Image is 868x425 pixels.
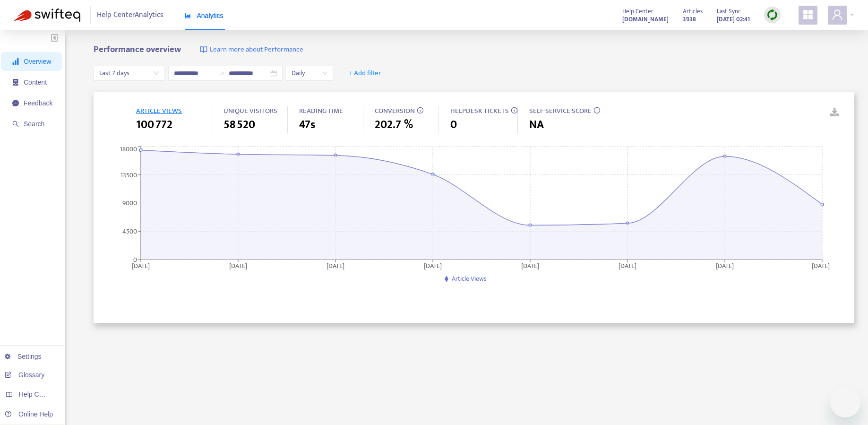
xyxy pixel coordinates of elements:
tspan: [DATE] [716,260,734,271]
span: Search [24,120,44,128]
strong: [DATE] 02:41 [717,14,750,25]
tspan: [DATE] [812,260,830,271]
span: appstore [802,9,814,20]
tspan: 4500 [122,226,137,237]
span: SELF-SERVICE SCORE [529,105,592,117]
tspan: 0 [133,254,137,265]
span: Help Center [622,6,653,17]
tspan: [DATE] [327,260,344,271]
span: Article Views [452,273,487,284]
tspan: 13500 [120,169,137,180]
span: Help Centers [19,390,58,398]
tspan: [DATE] [424,260,442,271]
tspan: [DATE] [521,260,539,271]
img: image-link [200,46,207,53]
span: 0 [450,116,457,133]
span: ARTICLE VIEWS [136,105,182,117]
span: user [832,9,843,20]
tspan: 18000 [120,144,137,155]
span: Last 7 days [99,66,159,80]
a: Glossary [5,371,44,379]
span: HELPDESK TICKETS [450,105,509,117]
span: NA [529,116,544,133]
span: Overview [24,58,51,65]
span: message [12,100,19,106]
span: UNIQUE VISITORS [223,105,277,117]
a: Settings [5,353,42,360]
span: Feedback [24,99,52,107]
span: Learn more about Performance [210,44,303,55]
a: Online Help [5,410,53,418]
span: Analytics [185,12,223,19]
span: to [217,69,225,77]
span: 202.7 % [375,116,413,133]
iframe: Button to launch messaging window, 1 unread message [830,387,860,417]
span: Articles [683,6,703,17]
span: 58 520 [223,116,255,133]
tspan: [DATE] [229,260,247,271]
span: 100 772 [136,116,172,133]
span: 47s [299,116,315,133]
span: search [12,121,19,127]
span: + Add filter [349,68,381,79]
strong: [DOMAIN_NAME] [622,14,669,25]
a: [DOMAIN_NAME] [622,14,669,25]
span: area-chart [185,12,191,19]
img: sync.dc5367851b00ba804db3.png [766,9,778,21]
span: Daily [292,66,327,80]
span: CONVERSION [375,105,415,117]
iframe: Number of unread messages [843,385,862,395]
span: signal [12,58,19,65]
span: Last Sync [717,6,741,17]
span: Content [24,78,47,86]
span: container [12,79,19,86]
a: Learn more about Performance [200,44,303,55]
strong: 3938 [683,14,696,25]
img: Swifteq [14,9,80,22]
span: swap-right [217,69,225,77]
tspan: 9000 [122,198,137,208]
b: Performance overview [94,42,181,57]
span: READING TIME [299,105,343,117]
button: + Add filter [342,66,388,81]
tspan: [DATE] [132,260,150,271]
tspan: [DATE] [619,260,636,271]
span: Help Center Analytics [97,6,163,24]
